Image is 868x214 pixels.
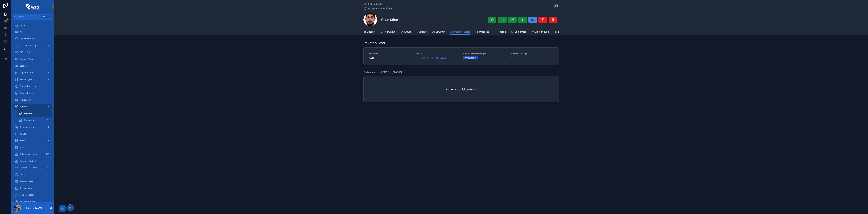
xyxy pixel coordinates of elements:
[20,126,36,128] span: Telefoneingänge
[13,83,52,89] a: Bonus abrechnen
[20,160,37,162] span: Geplante Projekte
[384,30,395,33] span: Recruiting
[44,173,50,177] div: 202
[380,7,392,10] a: Onur Köse
[445,87,477,91] h2: No items could be found
[20,105,28,108] span: Raketen
[363,70,402,74] span: Gebiete von [PERSON_NAME]
[20,99,31,101] span: Provisionen
[13,158,52,164] a: Geplante Projekte1
[20,139,27,142] span: E-Mails
[380,29,395,35] a: Recruiting
[450,29,470,35] a: Projekte/Starts
[18,15,40,18] span: Jump to...
[13,144,52,150] a: SMS4
[13,36,52,42] a: Projektplanung
[432,29,445,35] a: Struktur
[46,159,50,163] div: 1
[13,199,52,205] a: Neuanmeldungen1
[20,92,33,94] span: Auszeichnung
[20,153,37,156] span: Raketenstart offen
[13,29,52,35] a: KPI
[13,22,52,28] a: Home
[363,3,383,5] a: Back to Raketen
[13,192,52,198] a: Meine Raketen
[13,90,52,96] a: Auszeichnung1
[20,71,34,74] span: Supportcenter
[46,43,50,48] div: 2
[13,49,52,55] a: Offene Starts
[20,132,26,135] span: To Dos
[20,146,24,149] span: SMS
[20,85,36,88] span: Bonus abrechnen
[495,29,506,35] a: Kosten
[420,30,427,33] span: Deals
[11,20,54,202] div: scrollable content
[46,91,50,95] div: 1
[404,30,411,33] span: Anrufe
[20,173,25,176] span: Deals
[381,17,398,22] h1: Onur Köse
[20,166,37,169] span: Laufende Projekte
[367,30,375,33] span: Details
[363,7,377,10] a: Raketen
[46,139,50,143] div: 9
[17,117,52,123] a: Agenturen181
[20,65,28,67] span: Glocken
[24,112,32,115] span: Raketen
[20,51,32,54] span: Offene Starts
[46,200,50,204] div: 1
[436,30,445,33] span: Struktur
[416,56,446,60] span: NC - [GEOGRAPHIC_DATA]
[20,24,25,26] span: Home
[20,78,32,81] span: Rechnungen
[20,180,35,183] span: Raketen inaktiv
[13,178,52,184] a: Raketen inaktiv
[368,56,411,60] span: [DATE]
[13,172,52,178] a: Deals202
[13,42,52,49] a: Vorschussanfrage2
[20,37,34,40] span: Projektplanung
[13,63,52,69] a: Glocken
[20,58,33,60] span: Content Börse
[17,110,52,117] a: Raketen
[20,200,37,203] span: Neuanmeldungen
[13,185,52,191] a: Terminkalender
[511,56,555,60] span: 0
[13,14,52,20] button: Jump to...CtrlK
[13,97,52,103] a: Provisionen
[41,15,47,18] span: Ctrl
[46,125,50,129] div: 3
[13,131,52,137] a: To Dos
[45,152,50,156] div: 176
[368,3,383,5] span: Back to Raketen
[401,29,411,35] a: Anrufe
[13,151,52,157] a: Raketenstart offen176
[13,138,52,144] a: E-Mails9
[515,30,526,33] span: Vorschuss
[13,104,52,110] a: Raketen
[368,52,411,55] span: Startdatum
[46,71,50,75] div: 25
[48,15,51,18] span: K
[417,29,427,35] a: Deals
[24,206,43,210] p: [PERSON_NAME]
[45,118,50,122] div: 181
[453,30,470,33] span: Projekte/Starts
[13,70,52,76] a: Supportcenter25
[479,30,489,33] span: Umsätze
[511,29,526,35] a: Vorschuss
[46,145,50,149] div: 4
[46,57,50,61] div: 0
[24,119,34,122] span: Agenturen
[20,194,34,196] span: Meine Raketen
[465,56,476,59] div: Unbestätigt
[20,44,37,47] span: Vorschussanfrage
[532,29,549,35] a: Abrechnung
[13,56,52,62] a: Content Börse0
[13,76,52,83] a: Rechnungen
[463,52,507,55] span: Status Partnermanager
[363,29,375,35] a: Details
[368,7,377,10] span: Raketen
